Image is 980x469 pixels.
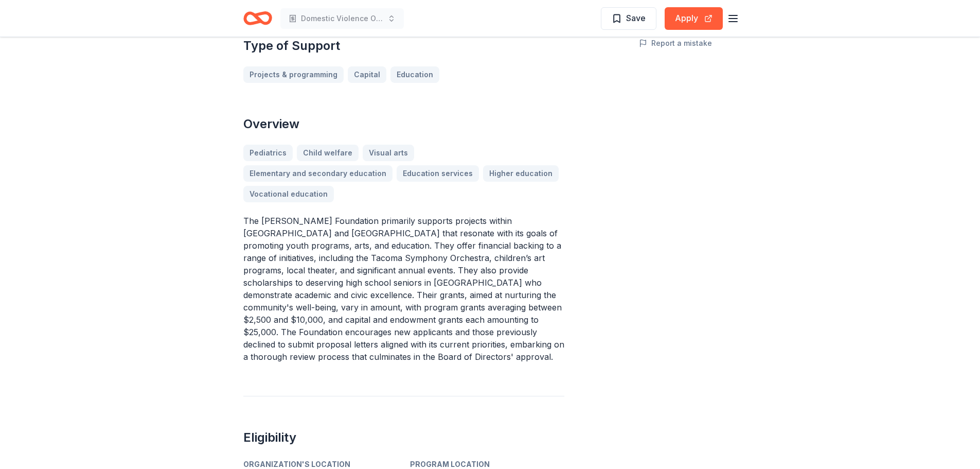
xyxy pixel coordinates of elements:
span: Domestic Violence Operation Toiletry Delivery [301,12,383,25]
button: Save [601,7,656,30]
button: Report a mistake [639,37,712,49]
span: Save [626,11,646,25]
p: The [PERSON_NAME] Foundation primarily supports projects within [GEOGRAPHIC_DATA] and [GEOGRAPHIC... [243,215,564,363]
a: Home [243,6,272,30]
h2: Overview [243,116,564,132]
button: Domestic Violence Operation Toiletry Delivery [280,8,404,29]
a: Capital [348,66,386,83]
h2: Eligibility [243,429,564,446]
h2: Type of Support [243,38,564,54]
a: Education [390,66,439,83]
a: Projects & programming [243,66,344,83]
button: Apply [665,7,723,30]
